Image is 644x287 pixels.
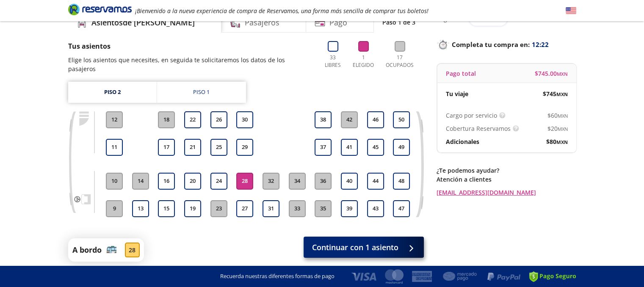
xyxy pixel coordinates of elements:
small: MXN [556,139,568,145]
span: $ 60 [547,111,568,120]
a: Piso 2 [68,82,157,103]
span: $ 745 [543,89,568,98]
button: 41 [341,139,358,156]
button: 48 [393,173,410,190]
p: Tus asientos [68,41,313,51]
em: ¡Bienvenido a la nueva experiencia de compra de Reservamos, una forma más sencilla de comprar tus... [135,7,428,15]
a: Piso 1 [157,82,246,103]
button: 43 [367,200,384,217]
h4: Pago [329,17,347,28]
button: 39 [341,200,358,217]
button: 38 [315,111,332,128]
button: 9 [106,200,123,217]
p: Elige los asientos que necesites, en seguida te solicitaremos los datos de los pasajeros [68,55,313,73]
button: 21 [184,139,201,156]
button: 13 [132,200,149,217]
p: Atención a clientes [437,175,576,184]
button: 32 [263,173,279,190]
i: Brand Logo [68,3,132,16]
button: 40 [341,173,358,190]
button: 47 [393,200,410,217]
button: 44 [367,173,384,190]
button: 50 [393,111,410,128]
p: Cargo por servicio [446,111,497,120]
small: MXN [556,91,568,97]
p: Tu viaje [446,89,468,98]
a: Brand Logo [68,3,132,18]
p: Recuerda nuestras diferentes formas de pago [220,272,334,281]
button: 33 [289,200,306,217]
button: 30 [236,111,253,128]
small: MXN [557,71,568,77]
button: 23 [210,200,227,217]
div: Piso 1 [193,88,210,97]
small: MXN [558,113,568,119]
a: [EMAIL_ADDRESS][DOMAIN_NAME] [437,188,576,197]
button: 31 [263,200,279,217]
button: 34 [289,173,306,190]
p: 33 Libres [321,54,345,69]
span: 12:22 [532,40,549,50]
p: Cobertura Reservamos [446,124,511,133]
button: 49 [393,139,410,156]
h4: Pasajeros [245,17,279,28]
p: 17 Ocupados [382,54,417,69]
button: 19 [184,200,201,217]
button: 36 [315,173,332,190]
span: $ 20 [547,124,568,133]
button: 14 [132,173,149,190]
button: English [566,6,576,16]
button: 42 [341,111,358,128]
button: 20 [184,173,201,190]
p: Completa tu compra en : [437,39,576,50]
button: 11 [106,139,123,156]
p: 1 Elegido [351,54,376,69]
small: MXN [558,126,568,132]
p: Pago total [446,69,476,78]
button: 15 [158,200,175,217]
button: 26 [210,111,227,128]
button: 45 [367,139,384,156]
button: 35 [315,200,332,217]
span: $ 745.00 [535,69,568,78]
button: Continuar con 1 asiento [304,237,424,258]
button: 25 [210,139,227,156]
p: Adicionales [446,137,479,146]
button: 18 [158,111,175,128]
span: $ 80 [546,137,568,146]
button: 27 [236,200,253,217]
button: 16 [158,173,175,190]
button: 29 [236,139,253,156]
p: ¿Te podemos ayudar? [437,166,576,175]
button: 22 [184,111,201,128]
button: 46 [367,111,384,128]
button: 28 [236,173,253,190]
button: 10 [106,173,123,190]
div: 28 [125,243,140,257]
button: 37 [315,139,332,156]
button: 12 [106,111,123,128]
button: 17 [158,139,175,156]
p: Paso 1 de 3 [382,18,415,27]
button: 24 [210,173,227,190]
span: Continuar con 1 asiento [312,242,398,253]
p: A bordo [72,244,102,256]
h4: Asientos de [PERSON_NAME] [91,17,195,28]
